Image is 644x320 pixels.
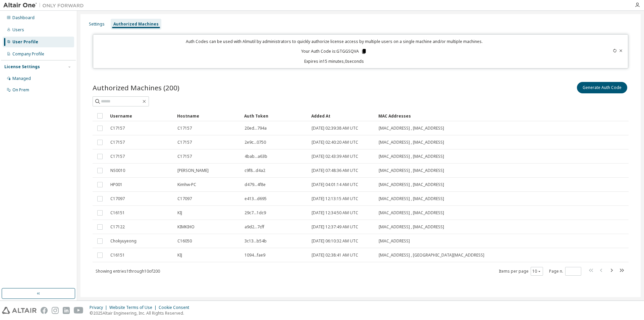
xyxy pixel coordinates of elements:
span: [DATE] 02:43:39 AM UTC [312,154,358,159]
img: youtube.svg [74,307,84,314]
span: [MAC_ADDRESS] , [MAC_ADDRESS] [379,168,444,173]
div: Users [12,27,24,33]
img: Altair One [3,2,87,9]
span: C17157 [110,140,125,145]
span: C17122 [110,224,125,230]
div: MAC Addresses [378,110,555,121]
span: [DATE] 12:37:49 AM UTC [312,224,358,230]
button: 10 [532,269,541,274]
span: 2e9c...0750 [245,140,266,145]
span: [DATE] 12:13:15 AM UTC [312,196,358,201]
div: User Profile [12,39,38,45]
span: C16151 [110,210,125,216]
span: [MAC_ADDRESS] , [GEOGRAPHIC_DATA][MAC_ADDRESS] [379,253,484,258]
span: [MAC_ADDRESS] , [MAC_ADDRESS] [379,182,444,187]
div: Hostname [177,110,239,121]
span: [MAC_ADDRESS] , [MAC_ADDRESS] [379,224,444,230]
span: Kimhw-PC [177,182,196,187]
span: [DATE] 12:34:50 AM UTC [312,210,358,216]
span: 3c13...b54b [245,238,267,244]
div: On Prem [12,87,29,93]
span: HP001 [110,182,122,187]
div: License Settings [4,64,40,70]
p: © 2025 Altair Engineering, Inc. All Rights Reserved. [90,310,193,316]
div: Website Terms of Use [109,305,159,310]
span: 1094...fae9 [245,253,265,258]
span: [DATE] 06:10:32 AM UTC [312,238,358,244]
span: C17097 [110,196,125,201]
span: [MAC_ADDRESS] , [MAC_ADDRESS] [379,154,444,159]
span: Chokyuyeong [110,238,137,244]
span: C17157 [177,154,192,159]
img: linkedin.svg [63,307,70,314]
span: c9f8...d4a2 [245,168,265,173]
span: Authorized Machines (200) [93,83,179,92]
img: altair_logo.svg [2,307,37,314]
span: C17157 [110,126,125,131]
span: Showing entries 1 through 10 of 200 [96,268,160,274]
div: Added At [311,110,373,121]
div: Auth Token [244,110,306,121]
span: 29c7...1dc9 [245,210,266,216]
span: [MAC_ADDRESS] , [MAC_ADDRESS] [379,126,444,131]
span: C17097 [177,196,192,201]
p: Your Auth Code is: GTGGSQVA [301,48,367,54]
span: KIJ [177,253,182,258]
span: KIJ [177,210,182,216]
span: C16151 [110,253,125,258]
p: Expires in 15 minutes, 0 seconds [97,58,572,64]
span: [DATE] 04:01:14 AM UTC [312,182,358,187]
span: Items per page [499,267,543,276]
span: [MAC_ADDRESS] [379,238,410,244]
div: Company Profile [12,51,44,57]
span: e413...d695 [245,196,267,201]
img: instagram.svg [52,307,59,314]
span: [MAC_ADDRESS] , [MAC_ADDRESS] [379,140,444,145]
span: C16050 [177,238,192,244]
span: [DATE] 02:39:38 AM UTC [312,126,358,131]
span: C17157 [110,154,125,159]
img: facebook.svg [41,307,48,314]
span: [PERSON_NAME] [177,168,209,173]
span: 20ed...794a [245,126,267,131]
span: 4bab...a63b [245,154,267,159]
div: Managed [12,76,31,81]
span: C17157 [177,126,192,131]
span: [DATE] 02:40:20 AM UTC [312,140,358,145]
div: Authorized Machines [113,21,159,27]
div: Privacy [90,305,109,310]
span: [DATE] 02:38:41 AM UTC [312,253,358,258]
span: KIMKIHO [177,224,195,230]
div: Username [110,110,172,121]
button: Generate Auth Code [577,82,627,93]
span: [DATE] 07:48:36 AM UTC [312,168,358,173]
span: NS0010 [110,168,125,173]
p: Auth Codes can be used with Almutil by administrators to quickly authorize license access by mult... [97,39,572,44]
span: [MAC_ADDRESS] , [MAC_ADDRESS] [379,196,444,201]
div: Cookie Consent [159,305,193,310]
span: a9d2...7cff [245,224,264,230]
span: C17157 [177,140,192,145]
span: d479...4f8e [245,182,266,187]
span: Page n. [549,267,581,276]
div: Dashboard [12,15,35,20]
span: [MAC_ADDRESS] , [MAC_ADDRESS] [379,210,444,216]
div: Settings [89,21,105,27]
